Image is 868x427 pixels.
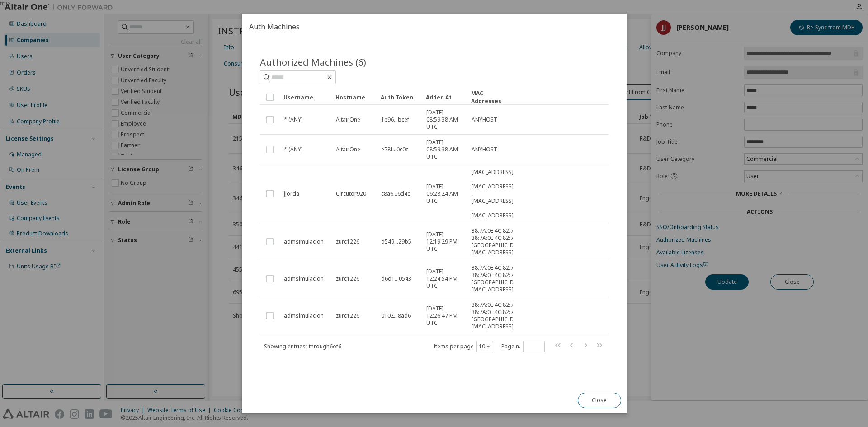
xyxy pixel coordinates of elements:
span: Page n. [501,340,544,352]
span: [DATE] 12:24:54 PM UTC [426,268,463,290]
span: [DATE] 06:28:24 AM UTC [426,183,463,205]
span: 38:7A:0E:4C:82:7B , 38:7A:0E:4C:82:77 , [GEOGRAPHIC_DATA][MAC_ADDRESS] [471,227,525,256]
span: Authorized Machines (6) [260,56,366,68]
span: admsimulacion [284,275,324,282]
span: c8a6...6d4d [381,190,410,197]
button: 10 [478,343,491,350]
span: AltairOne [335,116,360,123]
span: jjorda [284,190,299,197]
span: zurc1226 [335,275,359,282]
span: 1e96...bcef [381,116,409,123]
span: Items per page [433,340,493,352]
span: [DATE] 12:19:29 PM UTC [426,231,463,253]
div: Username [283,90,328,104]
h2: Auth Machines [242,14,627,39]
span: [DATE] 08:59:38 AM UTC [426,139,463,160]
span: [DATE] 12:26:47 PM UTC [426,305,463,327]
span: Showing entries 1 through 6 of 6 [264,342,341,350]
span: d6d1...0543 [381,275,411,282]
span: admsimulacion [284,238,324,245]
div: Auth Token [380,90,418,104]
span: e78f...0c0c [381,146,408,153]
span: ANYHOST [471,116,497,123]
span: [MAC_ADDRESS] , [MAC_ADDRESS] , [MAC_ADDRESS] , [MAC_ADDRESS] [471,169,513,219]
button: Close [577,393,621,408]
span: Circutor920 [335,190,366,197]
span: 38:7A:0E:4C:82:7B , 38:7A:0E:4C:82:77 , [GEOGRAPHIC_DATA][MAC_ADDRESS] [471,264,525,293]
span: * (ANY) [284,116,302,123]
span: * (ANY) [284,146,302,153]
span: zurc1226 [335,238,359,245]
span: 38:7A:0E:4C:82:7B , 38:7A:0E:4C:82:77 , [GEOGRAPHIC_DATA][MAC_ADDRESS] [471,301,525,330]
span: admsimulacion [284,312,324,319]
span: zurc1226 [335,312,359,319]
span: d549...29b5 [381,238,411,245]
span: [DATE] 08:59:38 AM UTC [426,109,463,131]
div: Added At [425,90,463,104]
div: Hostname [335,90,373,104]
span: ANYHOST [471,146,497,153]
div: MAC Addresses [471,89,509,105]
span: 0102...8ad6 [381,312,410,319]
span: AltairOne [335,146,360,153]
